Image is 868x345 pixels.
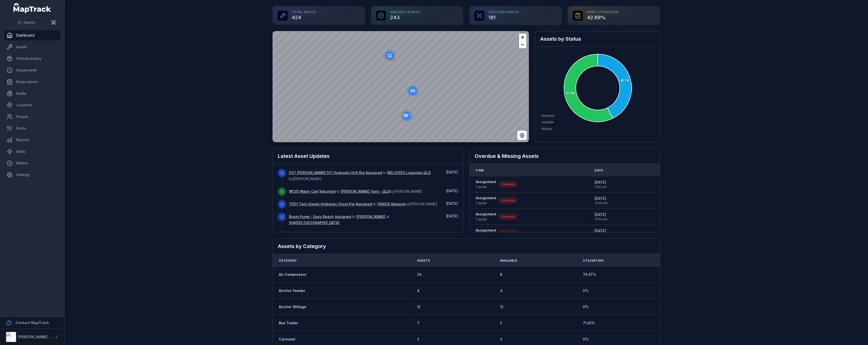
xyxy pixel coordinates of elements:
[417,259,430,263] span: Assets
[279,272,307,277] a: Air Compressor
[594,228,608,233] span: [DATE]
[4,65,60,75] a: Assignments
[289,189,318,194] a: WC01 Water Cart
[476,184,496,189] span: 1 asset
[500,288,502,293] span: 4
[500,259,518,263] span: Available
[4,77,60,87] a: Reservations
[278,153,458,160] h2: Latest Asset Updates
[4,123,60,133] a: Forms
[13,3,51,13] a: MapTrack
[279,321,298,326] a: Box Trailer
[279,288,305,293] a: Anchor Feeder
[446,170,458,174] time: 10/7/2025, 7:40:17 AM
[476,168,483,173] span: Item
[541,114,554,117] span: Deployed
[476,179,496,189] a: Assignment1 asset
[476,217,496,222] span: 1 asset
[594,228,608,237] time: 9/13/2025, 12:00:00 AM
[4,146,60,157] a: Alerts
[341,189,390,194] a: [PERSON_NAME] Yard - QLD
[356,202,372,207] a: Assigned
[319,189,336,194] a: Returned
[583,272,596,277] span: 76.47 %
[498,229,518,236] div: Overdue
[500,337,502,342] span: 3
[476,212,496,217] strong: Assignment
[476,179,496,184] strong: Assignment
[541,127,552,131] span: Missing
[500,321,502,326] span: 2
[289,202,355,207] a: TPD1 Twin Diesel Hydraulic Grout Pot
[475,153,655,160] h2: Overdue & Missing Assets
[4,100,60,110] a: Locations
[411,89,415,93] text: 55
[409,113,410,116] tspan: +
[476,195,496,201] strong: Assignment
[289,170,431,181] span: to by [PERSON_NAME]
[387,170,431,175] a: MDJV02S Loganlea QLD
[4,42,60,52] a: Assets
[498,213,518,220] div: Overdue
[594,201,608,205] span: 12:00 am
[273,31,529,142] canvas: Map
[594,168,603,173] span: Date
[500,304,503,309] span: 12
[6,18,47,27] button: Search
[357,214,385,219] a: [PERSON_NAME]
[279,337,295,342] a: Carousel
[500,272,502,277] span: 8
[594,185,607,189] span: 3:00 pm
[279,259,297,263] span: Category
[289,189,422,193] span: to by [PERSON_NAME]
[476,228,496,238] a: Assignment
[289,170,365,175] a: D37 [PERSON_NAME] 517 Hydraulic Drill Rig
[417,337,419,342] span: 3
[289,214,334,219] a: Boom Pump - Easy Reach
[446,170,458,174] span: [DATE]
[4,112,60,122] a: People
[517,131,527,140] button: Switch to Satellite View
[366,170,382,175] a: Assigned
[335,214,351,219] a: Assigned
[594,180,607,189] time: 9/30/2025, 3:00:00 PM
[4,158,60,168] a: Meters
[4,88,60,98] a: Audits
[541,120,554,124] span: Available
[388,54,392,58] text: 11
[446,214,458,218] time: 10/2/2025, 7:30:49 AM
[377,202,405,207] a: FRA01S Keperra
[417,288,419,293] span: 4
[18,335,60,339] strong: [PERSON_NAME] Group
[476,201,496,206] span: 1 asset
[519,34,526,41] button: Zoom in
[476,195,496,206] a: Assignment1 asset
[594,212,608,221] time: 9/14/2025, 12:00:00 AM
[417,304,420,309] span: 12
[417,272,421,277] span: 34
[583,304,589,309] span: 0 %
[446,189,458,193] span: [DATE]
[278,243,655,250] h2: Assets by Category
[279,304,306,309] a: Anchor Stillage
[594,212,608,217] span: [DATE]
[594,196,608,201] span: [DATE]
[4,170,60,180] a: Settings
[498,181,518,188] div: Overdue
[583,321,595,326] span: 71.43 %
[476,228,496,233] strong: Assignment
[16,321,49,325] strong: Contact MapTrack
[540,35,655,42] h2: Assets by Status
[594,217,608,221] span: 12:00 am
[289,214,389,225] span: to at
[476,212,496,222] a: Assignment1 asset
[583,288,589,293] span: 0 %
[594,196,608,205] time: 7/31/2025, 12:00:00 AM
[446,214,458,218] span: [DATE]
[4,30,60,40] a: Dashboard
